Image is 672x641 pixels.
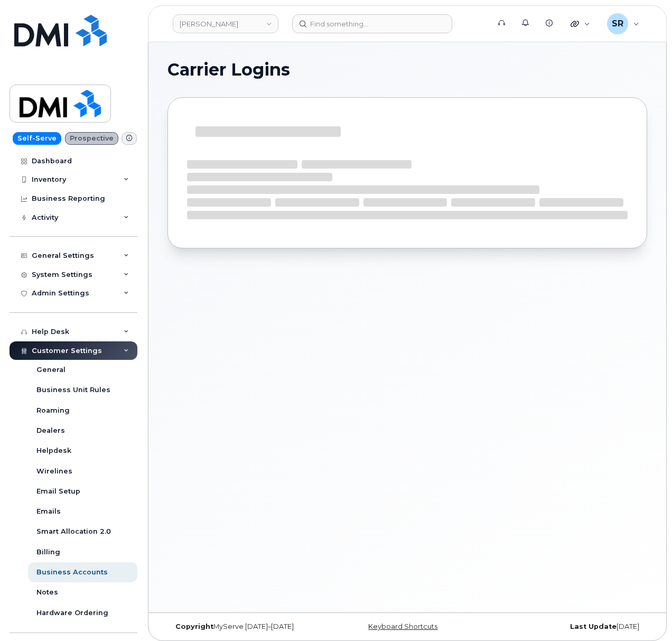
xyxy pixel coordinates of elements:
strong: Last Update [570,623,617,630]
div: [DATE] [487,623,647,631]
span: Carrier Logins [167,62,290,78]
a: Keyboard Shortcuts [368,623,437,630]
strong: Copyright [175,623,213,630]
div: MyServe [DATE]–[DATE] [167,623,328,631]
